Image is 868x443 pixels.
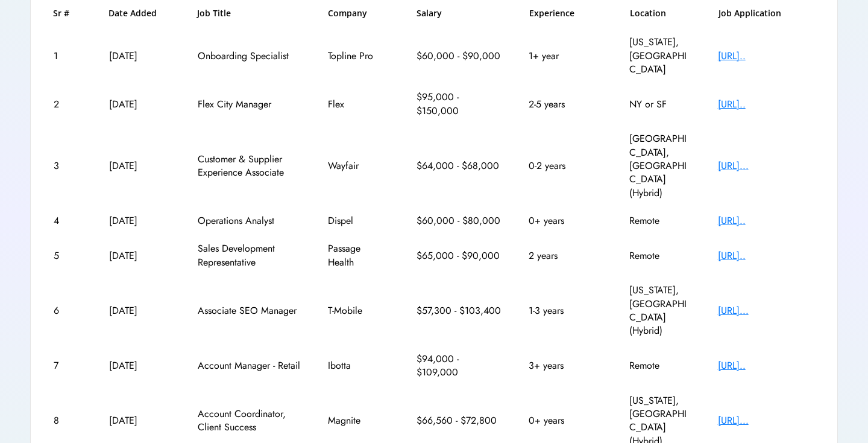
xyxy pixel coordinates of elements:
[109,414,169,427] div: [DATE]
[54,304,81,317] div: 6
[719,7,815,19] h6: Job Application
[718,49,814,63] div: [URL]..
[630,7,690,19] h6: Location
[198,359,300,372] div: Account Manager - Retail
[718,214,814,228] div: [URL]..
[198,214,300,228] div: Operations Analyst
[417,249,501,263] div: $65,000 - $90,000
[328,304,388,317] div: T-Mobile
[718,414,814,427] div: [URL]...
[629,284,690,338] div: [US_STATE], [GEOGRAPHIC_DATA] (Hybrid)
[54,249,81,263] div: 5
[417,352,501,380] div: $94,000 - $109,000
[718,98,814,111] div: [URL]..
[54,159,81,173] div: 3
[529,159,601,173] div: 0-2 years
[108,7,169,19] h6: Date Added
[54,49,81,63] div: 1
[417,7,501,19] h6: Salary
[328,214,388,228] div: Dispel
[417,49,501,63] div: $60,000 - $90,000
[529,214,601,228] div: 0+ years
[328,98,388,111] div: Flex
[198,242,300,269] div: Sales Development Representative
[629,98,690,111] div: NY or SF
[529,98,601,111] div: 2-5 years
[718,249,814,263] div: [URL]..
[198,153,300,180] div: Customer & Supplier Experience Associate
[718,159,814,173] div: [URL]...
[198,98,300,111] div: Flex City Manager
[54,359,81,372] div: 7
[109,159,169,173] div: [DATE]
[54,98,81,111] div: 2
[417,91,501,118] div: $95,000 - $150,000
[197,7,231,19] h6: Job Title
[718,359,814,372] div: [URL]..
[718,304,814,317] div: [URL]...
[529,49,601,63] div: 1+ year
[198,49,300,63] div: Onboarding Specialist
[529,414,601,427] div: 0+ years
[109,304,169,317] div: [DATE]
[328,49,388,63] div: Topline Pro
[54,214,81,228] div: 4
[529,249,601,263] div: 2 years
[629,249,690,263] div: Remote
[529,359,601,372] div: 3+ years
[109,49,169,63] div: [DATE]
[109,249,169,263] div: [DATE]
[328,359,388,372] div: Ibotta
[629,214,690,228] div: Remote
[629,36,690,76] div: [US_STATE], [GEOGRAPHIC_DATA]
[629,359,690,372] div: Remote
[198,304,300,317] div: Associate SEO Manager
[109,214,169,228] div: [DATE]
[54,414,81,427] div: 8
[417,414,501,427] div: $66,560 - $72,800
[328,414,388,427] div: Magnite
[109,98,169,111] div: [DATE]
[328,242,388,269] div: Passage Health
[328,7,388,19] h6: Company
[53,7,80,19] h6: Sr #
[417,214,501,228] div: $60,000 - $80,000
[198,407,300,435] div: Account Coordinator, Client Success
[529,304,601,317] div: 1-3 years
[629,132,690,200] div: [GEOGRAPHIC_DATA], [GEOGRAPHIC_DATA] (Hybrid)
[417,159,501,173] div: $64,000 - $68,000
[109,359,169,372] div: [DATE]
[417,304,501,317] div: $57,300 - $103,400
[328,159,388,173] div: Wayfair
[529,7,602,19] h6: Experience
